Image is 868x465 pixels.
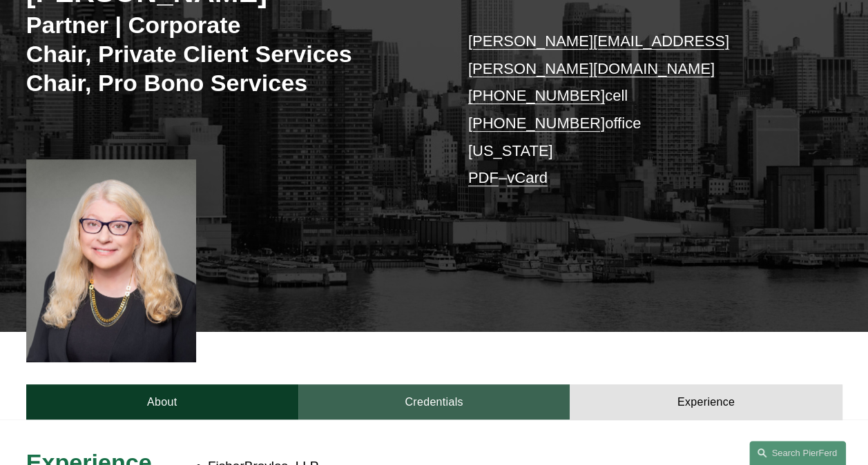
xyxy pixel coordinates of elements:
[570,384,842,419] a: Experience
[468,115,605,132] a: [PHONE_NUMBER]
[468,32,729,77] a: [PERSON_NAME][EMAIL_ADDRESS][PERSON_NAME][DOMAIN_NAME]
[468,28,808,192] p: cell office [US_STATE] –
[468,87,605,104] a: [PHONE_NUMBER]
[298,384,570,419] a: Credentials
[468,169,499,186] a: PDF
[26,10,434,98] h3: Partner | Corporate Chair, Private Client Services Chair, Pro Bono Services
[507,169,548,186] a: vCard
[749,441,846,465] a: Search this site
[26,384,298,419] a: About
